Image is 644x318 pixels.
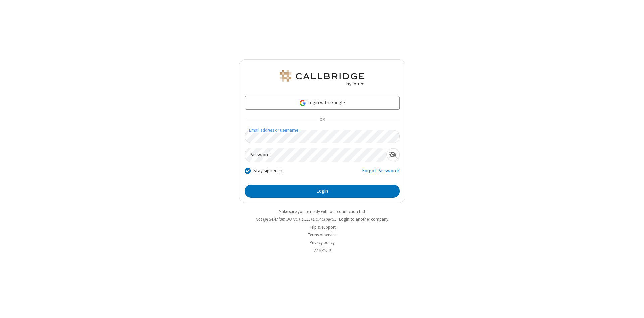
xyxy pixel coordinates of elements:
input: Email address or username [245,130,400,143]
li: Not QA Selenium DO NOT DELETE OR CHANGE? [239,216,405,222]
a: Make sure you're ready with our connection test [279,209,365,214]
a: Login with Google [245,96,400,109]
li: v2.6.351.0 [239,247,405,254]
a: Forgot Password? [362,167,400,180]
iframe: Chat [627,301,639,313]
span: OR [317,115,327,125]
label: Stay signed in [253,167,282,175]
div: Show password [386,148,399,161]
img: QA Selenium DO NOT DELETE OR CHANGE [278,70,366,86]
input: Password [245,148,386,162]
a: Help & support [309,224,336,230]
a: Terms of service [308,232,336,238]
button: Login to another company [339,216,388,222]
img: google-icon.png [299,99,306,107]
a: Privacy policy [310,240,335,245]
button: Login [245,185,400,198]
